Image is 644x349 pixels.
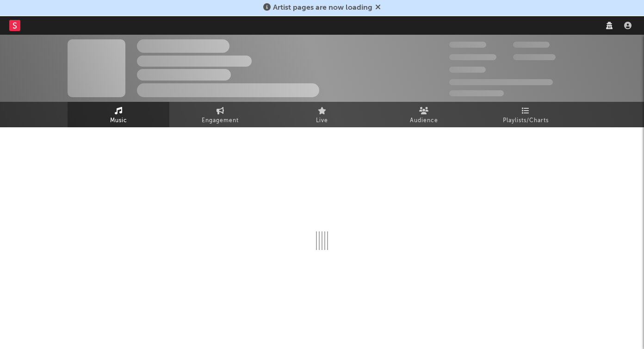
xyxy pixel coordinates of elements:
[449,54,496,60] span: 50,000,000
[449,42,486,48] span: 300,000
[513,54,556,60] span: 1,000,000
[271,102,373,127] a: Live
[68,102,169,127] a: Music
[375,4,381,12] span: Dismiss
[449,79,553,85] span: 50,000,000 Monthly Listeners
[449,67,486,73] span: 100,000
[513,42,550,48] span: 100,000
[503,115,549,126] span: Playlists/Charts
[373,102,475,127] a: Audience
[169,102,271,127] a: Engagement
[316,115,328,126] span: Live
[273,4,372,12] span: Artist pages are now loading
[475,102,576,127] a: Playlists/Charts
[110,115,127,126] span: Music
[410,115,438,126] span: Audience
[449,90,504,96] span: Jump Score: 85.0
[202,115,239,126] span: Engagement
